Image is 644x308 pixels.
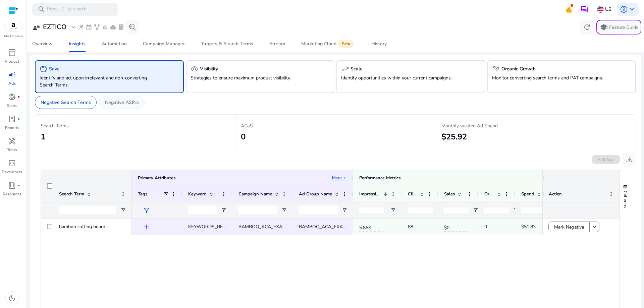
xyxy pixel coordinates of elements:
[59,191,84,197] span: Search Term
[86,24,92,30] span: event
[120,207,126,213] button: Open Filter Menu
[8,93,16,101] span: donut_small
[444,191,455,197] span: Sales
[138,191,147,197] span: Tags
[7,147,17,153] p: Tools
[441,122,630,129] p: Monthly wasted Ad Spend
[40,74,156,88] p: Identify and act upon irrelevant and non-converting Search Terms
[8,181,16,189] span: book_4
[299,191,332,197] span: Ad Group Name
[301,41,355,47] div: Marketing Cloud
[341,74,457,81] p: Identify opportunities within your current campaigns.
[191,65,199,73] span: visibility
[238,191,272,197] span: Campaign Name
[609,24,638,31] p: Feature Guide
[3,191,21,197] p: Resources
[390,207,396,213] button: Open Filter Menu
[521,191,534,197] span: Spend
[102,24,108,30] span: bar_chart
[596,20,641,35] button: schoolFeature Guide
[441,132,630,142] h2: $25.92
[359,175,400,181] div: Performance Metrics
[2,169,22,175] p: Developers
[43,23,67,31] h3: EZTICO
[143,223,151,231] span: add
[118,24,124,30] span: lab_profile
[126,20,139,34] button: search_insights
[338,40,354,48] span: Beta
[77,24,84,30] span: wand_stars
[41,122,230,129] p: Search Terms
[188,206,217,214] input: Keyword Filter Input
[549,191,562,197] span: Action
[41,99,91,106] p: Negative Search Terms
[628,5,636,13] span: keyboard_arrow_down
[5,58,19,64] p: Product
[7,103,17,109] p: Sales
[191,74,307,81] p: Strategies to ensure maximum product visibility.
[188,191,207,197] span: Keyword
[332,175,342,180] p: More
[41,132,230,142] h2: 1
[600,23,608,31] span: school
[40,65,48,73] span: savings
[47,6,87,13] p: Press to search
[622,191,628,208] span: Columns
[8,49,16,57] span: inventory_2
[69,23,77,31] span: expand_more
[281,207,287,213] button: Open Filter Menu
[492,74,608,81] p: Monitor converting search terms and PAT campaigns.
[188,224,309,230] span: KEYWORDS_RELATED_TO_YOUR_PRODUCT_CATEGORY
[342,175,347,180] span: keyboard_arrow_right
[371,42,387,46] div: History
[408,191,417,197] span: Clicks
[501,66,536,72] h5: Organic Growth
[110,24,116,30] span: cloud
[8,159,16,167] span: code_blocks
[492,65,500,73] span: psychiatry
[59,206,116,214] input: Search Term Filter Input
[437,207,442,213] button: Open Filter Menu
[8,115,16,123] span: lab_profile
[241,122,430,129] p: ACoS
[8,80,16,86] p: Ads
[620,5,628,13] span: account_circle
[591,224,597,230] mat-icon: keyboard_arrow_down
[143,42,185,46] div: Campaign Manager
[17,184,20,187] span: fiber_manual_record
[342,207,347,213] button: Open Filter Menu
[583,23,591,31] span: refresh
[49,66,60,72] h5: Save
[597,6,604,13] img: us.svg
[200,66,218,72] h5: Visibility
[605,3,611,15] p: US
[94,24,100,30] span: family_history
[17,118,20,120] span: fiber_manual_record
[408,220,413,234] p: 88
[4,34,23,39] p: Marketplace
[513,207,519,213] button: Open Filter Menu
[299,206,338,214] input: Ad Group Name Filter Input
[8,294,16,302] span: dark_mode
[548,222,590,232] button: Mark Negative
[69,42,86,46] div: Insights
[221,207,226,213] button: Open Filter Menu
[138,175,175,181] div: Primary Attributes
[17,96,20,98] span: fiber_manual_record
[269,42,285,46] div: Stream
[8,137,16,145] span: handyman
[32,23,40,31] span: user_attributes
[238,206,277,214] input: Campaign Name Filter Input
[4,21,22,31] img: amazon.svg
[580,20,594,34] button: refresh
[625,156,633,164] span: download
[484,191,494,197] span: Orders
[5,125,19,131] p: Reports
[554,220,584,234] span: Mark Negative
[341,65,349,73] span: trending_up
[521,220,536,234] p: $51.83
[38,5,46,13] span: search
[102,42,127,46] div: Automation
[143,206,151,214] span: filter_alt
[238,224,290,230] span: BAMBOO_ACA_EXACT_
